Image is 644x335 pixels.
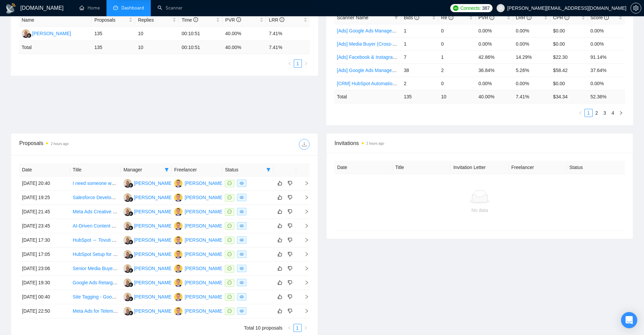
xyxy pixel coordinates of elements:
a: 1 [294,60,302,67]
span: filter [393,13,400,23]
td: 135 [92,41,135,54]
span: dislike [288,266,292,271]
div: [PERSON_NAME] [185,293,223,301]
button: dislike [286,264,294,272]
td: Total [334,90,401,103]
a: [Ads] Google Ads Management Scanner [337,68,422,73]
button: like [276,193,284,201]
img: PV [174,307,183,315]
img: PV [174,293,183,301]
div: [PERSON_NAME] [185,222,223,230]
div: No data [340,207,620,214]
td: 1 [438,50,476,64]
span: dashboard [113,5,118,10]
td: 0.00% [588,24,625,37]
button: like [276,222,284,230]
div: [PERSON_NAME] [185,265,223,272]
th: Replies [135,14,179,27]
button: dislike [286,279,294,287]
img: gigradar-bm.png [128,268,133,273]
a: AS[PERSON_NAME] [123,209,173,214]
span: like [278,294,282,300]
span: right [299,223,309,228]
td: 0.00% [588,77,625,90]
button: like [276,293,284,301]
span: info-circle [449,15,453,20]
img: AS [123,250,132,259]
img: AS [123,222,132,230]
span: info-circle [565,15,569,20]
img: PV [174,236,183,244]
span: dislike [288,223,292,229]
span: Replies [138,16,171,24]
td: [DATE] 23:45 [19,219,70,233]
span: like [278,223,282,229]
a: AS[PERSON_NAME] [123,280,173,285]
td: 2 [401,77,438,90]
a: AS[PERSON_NAME] [123,265,173,271]
th: Proposals [92,14,135,27]
div: [PERSON_NAME] [134,265,173,272]
td: 10 [135,41,179,54]
a: AS[PERSON_NAME] [123,194,173,200]
div: [PERSON_NAME] [185,307,223,315]
span: right [304,62,308,66]
td: 40.00 % [476,90,513,103]
span: like [278,209,282,214]
a: PV[PERSON_NAME] [174,180,223,186]
span: message [228,195,232,199]
a: AS[PERSON_NAME] [123,223,173,228]
td: 14.29% [513,50,550,64]
span: filter [163,165,170,175]
span: like [278,266,282,271]
button: dislike [286,307,294,315]
img: PV [174,264,183,273]
span: message [228,281,232,285]
td: Meta Ads Creative Design & Campaign Support for Kickstarter Launch (BVRdock) [70,205,121,219]
span: LRR [516,15,531,20]
th: Freelancer [509,161,567,174]
a: HubSpot Setup for Email Campaign and Contact Import [73,252,189,257]
span: message [228,210,232,214]
td: 7.41 % [513,90,550,103]
span: filter [266,168,270,172]
img: gigradar-bm.png [128,254,133,259]
th: Date [19,163,70,176]
span: dislike [288,181,292,186]
td: [DATE] 19:25 [19,191,70,205]
button: dislike [286,250,294,258]
li: Previous Page [576,109,585,117]
div: [PERSON_NAME] [134,180,173,187]
span: info-circle [193,17,198,22]
button: download [299,139,310,150]
span: right [299,238,309,242]
img: AS [123,236,132,244]
td: 0.00% [476,24,513,37]
td: Salesforce Developer / Consultant (Contract – Chicago) [70,191,121,205]
td: 0.00% [513,77,550,90]
img: AS [123,279,132,287]
span: right [304,326,308,330]
a: [Ads] Facebook & Instagram Ads Management Scanner 2 [337,54,458,60]
td: I need someone who knows Sendgrid and the post GMASS event mass email protocols. [70,176,121,191]
a: PV[PERSON_NAME] [174,223,223,228]
td: $58.42 [550,64,588,77]
a: 4 [609,109,617,117]
td: Total [19,41,92,54]
th: Title [70,163,121,176]
img: gigradar-bm.png [128,183,133,188]
span: Time [182,17,198,23]
a: AS[PERSON_NAME] [22,30,71,36]
span: like [278,237,282,243]
img: gigradar-bm.png [128,225,133,230]
span: like [278,181,282,186]
th: Date [335,161,393,174]
th: Status [567,161,625,174]
span: Proposals [94,16,127,24]
img: gigradar-bm.png [128,311,133,315]
img: PV [174,222,183,230]
span: dislike [288,237,292,243]
span: dislike [288,252,292,257]
span: info-circle [414,15,419,20]
th: Name [19,14,92,27]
